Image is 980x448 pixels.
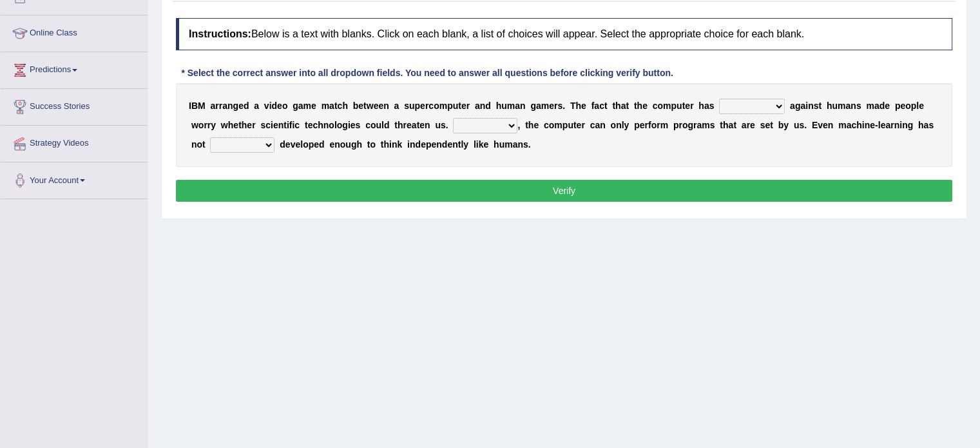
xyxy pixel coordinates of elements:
b: I [189,101,191,111]
b: s [260,120,265,130]
b: h [398,120,403,130]
b: , [517,120,520,130]
a: Your Account [1,162,148,195]
b: l [334,120,337,130]
b: c [338,101,343,111]
b: p [895,101,901,111]
b: h [528,120,534,130]
b: y [211,120,216,130]
b: e [421,139,426,150]
b: a [394,101,399,111]
b: a [515,101,520,111]
b: t [525,120,528,130]
b: t [770,120,773,130]
b: t [202,139,206,150]
a: Online Class [1,15,148,48]
b: e [374,101,379,111]
b: d [879,101,885,111]
b: d [384,120,390,130]
b: a [298,101,303,111]
b: a [885,120,890,130]
b: s [356,120,361,130]
b: n [323,120,329,130]
b: n [865,120,870,130]
b: d [280,139,285,150]
b: i [287,120,289,130]
b: c [544,120,549,130]
b: r [690,101,693,111]
b: r [554,101,557,111]
b: h [496,101,502,111]
b: M [198,101,206,111]
b: s [760,120,765,130]
div: * Select the correct answer into all dropdown fields. You need to answer all questions before cli... [176,66,678,80]
b: e [447,139,452,150]
b: . [804,120,807,130]
b: u [677,101,682,111]
b: m [504,139,512,150]
b: r [693,120,697,130]
b: s [441,120,446,130]
b: g [908,120,914,130]
b: a [621,101,626,111]
b: l [300,139,303,150]
b: n [520,101,526,111]
b: f [648,120,651,130]
b: a [594,101,599,111]
b: n [616,120,622,130]
b: e [329,139,334,150]
b: n [600,120,606,130]
b: e [765,120,770,130]
b: u [435,120,441,130]
b: d [319,139,325,150]
b: b [778,120,784,130]
b: n [894,120,900,130]
b: . [446,120,448,130]
b: h [318,120,323,130]
b: g [233,101,239,111]
b: h [637,101,642,111]
b: n [227,101,233,111]
b: p [562,120,568,130]
b: m [554,120,562,130]
b: h [615,101,621,111]
b: n [828,120,834,130]
b: v [291,139,296,150]
b: t [612,101,615,111]
b: y [463,139,468,150]
b: g [795,101,801,111]
b: h [356,139,362,150]
b: e [880,120,885,130]
b: e [533,120,539,130]
b: t [381,139,384,150]
b: h [342,101,348,111]
b: a [595,120,600,130]
b: p [634,120,640,130]
b: v [264,101,269,111]
b: t [733,120,736,130]
b: o [282,101,288,111]
b: e [233,120,238,130]
b: i [805,101,808,111]
b: h [856,120,862,130]
b: o [549,120,555,130]
b: e [277,101,282,111]
b: n [808,101,814,111]
b: i [862,120,865,130]
b: e [238,101,244,111]
b: f [289,120,293,130]
b: t [363,101,367,111]
b: b [353,101,359,111]
b: e [823,120,828,130]
b: t [334,101,338,111]
b: p [414,101,420,111]
b: e [285,139,291,150]
b: t [458,139,461,150]
b: o [340,139,346,150]
b: y [783,120,789,130]
b: o [370,139,376,150]
b: e [577,120,582,130]
b: m [322,101,329,111]
h4: Below is a text with blanks. Click on each blank, a list of choices will appear. Select the appro... [176,18,952,50]
b: m [838,120,846,130]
